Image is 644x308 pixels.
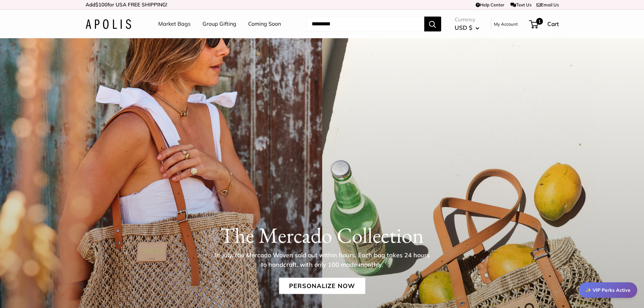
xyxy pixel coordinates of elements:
[455,15,479,24] span: Currency
[279,278,365,294] a: Personalize Now
[202,19,236,29] a: Group Gifting
[547,20,559,27] span: Cart
[424,17,441,31] button: Search
[248,19,281,29] a: Coming Soon
[86,19,131,29] img: Apolis
[579,282,637,298] div: ✨ VIP Perks Active
[158,19,191,29] a: Market Bags
[212,250,432,269] p: In July, the Mercado Woven sold out within hours. Each bag takes 24 hours to handcraft, with only...
[455,24,472,31] span: USD $
[306,17,424,31] input: Search...
[476,2,504,7] a: Help Center
[494,20,518,28] a: My Account
[86,222,559,248] h1: The Mercado Collection
[455,22,479,33] button: USD $
[536,18,543,25] span: 1
[510,2,531,7] a: Text Us
[536,2,559,7] a: Email Us
[95,1,108,8] span: $100
[530,19,559,29] a: 1 Cart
